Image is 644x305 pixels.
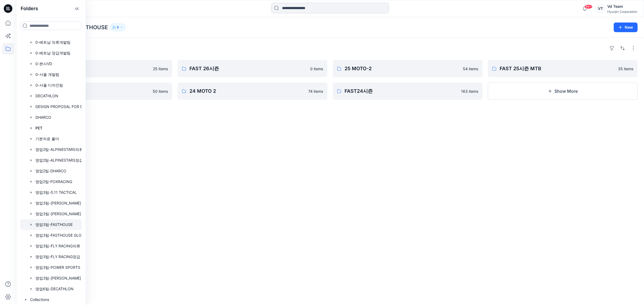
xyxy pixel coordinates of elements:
div: Vd Team [607,3,637,10]
a: 25 MOTO-150 items [23,83,172,100]
p: 25 items [153,66,168,72]
div: Hyunjin Corporation [607,10,637,14]
p: FAST 26시즌 [189,65,307,72]
button: New [614,23,638,32]
a: 24 MOTO 274 items [178,83,327,100]
p: 26 MOTO-2 [34,65,150,72]
p: 25 MOTO-2 [345,65,460,72]
button: Show More [488,83,638,100]
p: 74 items [308,88,323,94]
p: FAST 25시즌 MTB [500,65,615,72]
button: 9 [110,24,126,31]
p: FAST24시즌 [345,87,458,95]
a: FAST 26시즌0 items [178,60,327,77]
a: 25 MOTO-254 items [333,60,482,77]
p: 24 MOTO 2 [189,87,305,95]
a: FAST24시즌163 items [333,83,482,100]
p: 25 MOTO-1 [34,87,149,95]
p: PET [35,125,42,131]
div: VT [595,4,605,13]
p: 0 items [310,66,323,72]
a: FAST 25시즌 MTB35 items [488,60,638,77]
p: 163 items [461,88,478,94]
p: 9 [117,24,119,30]
p: 35 items [618,66,633,72]
a: 26 MOTO-225 items [23,60,172,77]
p: 54 items [463,66,478,72]
p: 50 items [153,88,168,94]
span: 99+ [584,5,592,9]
